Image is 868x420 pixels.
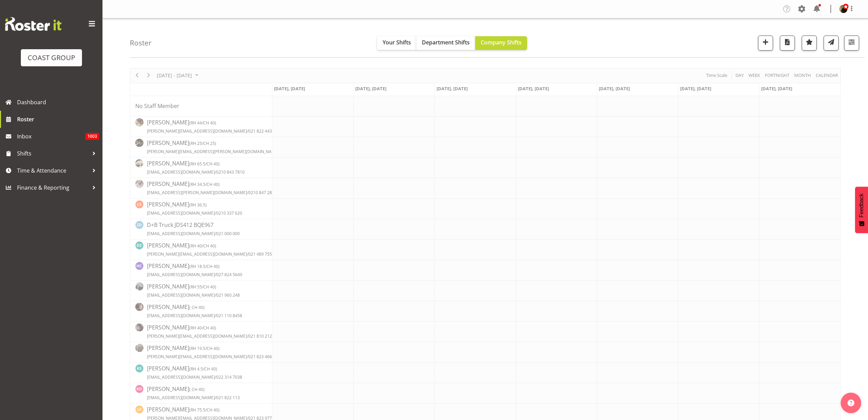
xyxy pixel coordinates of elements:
[824,36,839,51] button: Send a list of all shifts for the selected filtered period to all rostered employees.
[383,39,411,46] span: Your Shifts
[780,36,795,51] button: Download a PDF of the roster according to the set date range.
[416,36,475,50] button: Department Shifts
[17,114,99,124] span: Roster
[17,97,99,107] span: Dashboard
[481,39,522,46] span: Company Shifts
[17,165,89,176] span: Time & Attendance
[377,36,416,50] button: Your Shifts
[858,193,865,217] span: Feedback
[839,5,848,13] img: micah-hetrick73ebaf9e9aacd948a3fc464753b70555.png
[422,39,470,46] span: Department Shifts
[85,133,99,140] span: 1003
[17,131,85,141] span: Inbox
[758,36,773,51] button: Add a new shift
[17,148,89,159] span: Shifts
[844,36,859,51] button: Filter Shifts
[5,17,61,31] img: Rosterit website logo
[802,36,817,51] button: Highlight an important date within the roster.
[17,182,89,193] span: Finance & Reporting
[848,399,854,406] img: help-xxl-2.png
[855,187,868,233] button: Feedback - Show survey
[130,39,152,47] h4: Roster
[28,53,75,63] div: COAST GROUP
[475,36,527,50] button: Company Shifts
